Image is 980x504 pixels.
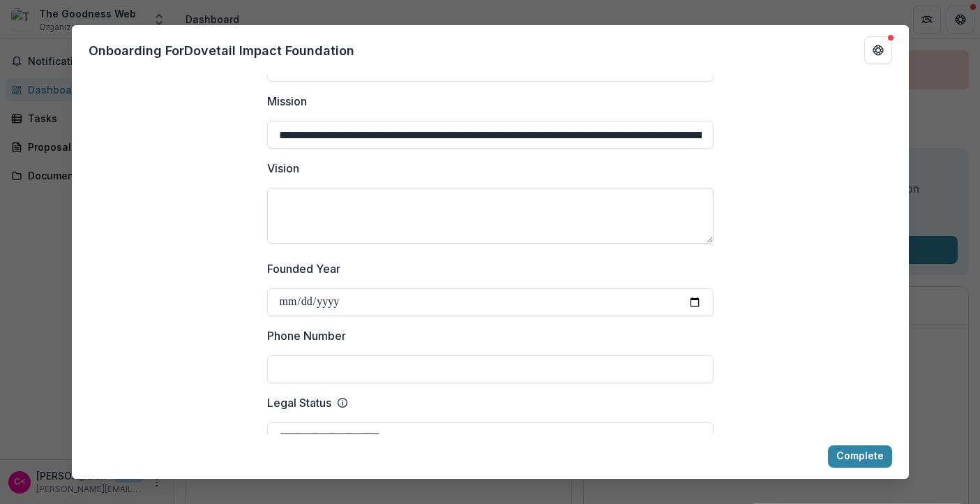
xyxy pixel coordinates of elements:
p: Mission [267,93,307,110]
p: Vision [267,160,299,177]
button: Complete [828,445,892,468]
p: Legal Status [267,394,331,411]
p: Founded Year [267,260,340,277]
button: Get Help [864,36,892,64]
p: Phone Number [267,327,346,344]
p: Onboarding For Dovetail Impact Foundation [89,41,354,60]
